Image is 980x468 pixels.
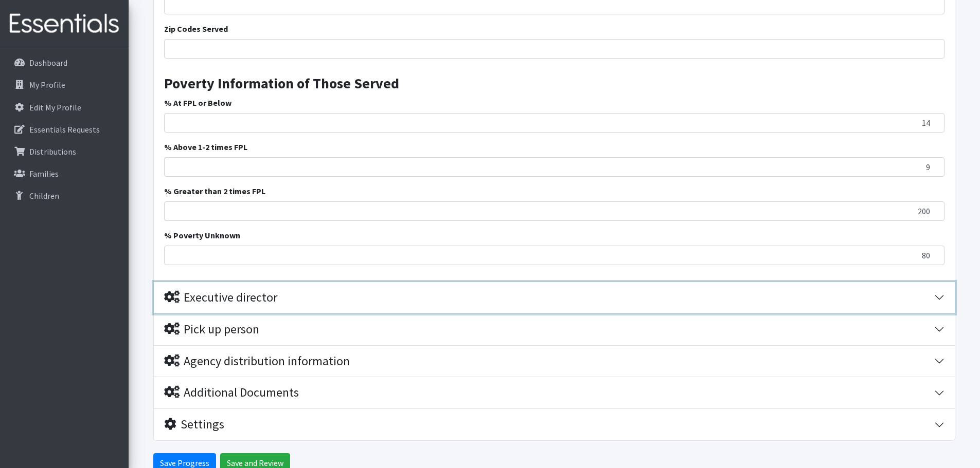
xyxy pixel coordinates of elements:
a: Edit My Profile [4,97,124,118]
p: My Profile [29,80,65,90]
p: Families [29,169,59,179]
div: Executive director [164,290,277,305]
a: Dashboard [4,52,124,73]
p: Dashboard [29,58,67,68]
p: Children [29,191,59,201]
div: Settings [164,417,224,432]
img: HumanEssentials [4,7,124,41]
label: % Greater than 2 times FPL [164,185,265,197]
button: Pick up person [154,314,955,345]
p: Essentials Requests [29,124,100,135]
p: Distributions [29,146,76,157]
label: Zip Codes Served [164,23,228,35]
a: My Profile [4,74,124,95]
p: Edit My Profile [29,102,81,113]
button: Settings [154,409,955,440]
button: Agency distribution information [154,346,955,377]
label: % Poverty Unknown [164,229,240,241]
button: Additional Documents [154,377,955,408]
label: % At FPL or Below [164,97,231,109]
strong: Poverty Information of Those Served [164,74,399,92]
div: Pick up person [164,322,259,337]
a: Essentials Requests [4,119,124,140]
button: Executive director [154,282,955,313]
a: Children [4,185,124,206]
a: Distributions [4,141,124,162]
div: Agency distribution information [164,354,350,369]
a: Families [4,163,124,184]
div: Additional Documents [164,385,299,400]
label: % Above 1-2 times FPL [164,141,247,153]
